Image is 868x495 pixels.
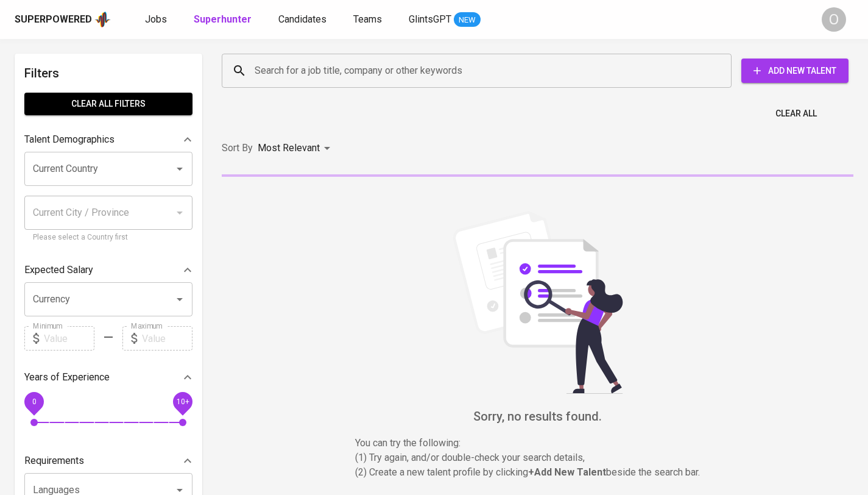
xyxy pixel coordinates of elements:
[94,10,111,29] img: app logo
[15,13,92,27] div: Superpowered
[142,326,192,351] input: Value
[171,160,188,177] button: Open
[528,466,606,478] b: + Add New Talent
[194,12,254,27] a: Superhunter
[751,63,839,79] span: Add New Talent
[278,13,326,25] span: Candidates
[353,13,382,25] span: Teams
[446,211,629,394] img: file_searching.svg
[44,326,94,351] input: Value
[454,14,481,26] span: NEW
[24,93,192,115] button: Clear All filters
[771,102,822,125] button: Clear All
[15,10,111,29] a: Superpoweredapp logo
[822,7,846,32] div: O
[409,13,451,25] span: GlintsGPT
[222,141,253,155] p: Sort By
[258,137,334,160] div: Most Relevant
[775,106,817,121] span: Clear All
[24,132,115,147] p: Talent Demographics
[24,63,192,83] h6: Filters
[176,397,189,406] span: 10+
[34,96,183,112] span: Clear All filters
[32,397,36,406] span: 0
[24,258,192,282] div: Expected Salary
[278,12,329,27] a: Candidates
[353,12,384,27] a: Teams
[24,454,84,468] p: Requirements
[222,407,853,426] h6: Sorry, no results found.
[24,365,192,390] div: Years of Experience
[355,436,721,450] p: You can try the following :
[355,450,721,465] p: (1) Try again, and/or double-check your search details,
[194,13,252,25] b: Superhunter
[741,59,849,83] button: Add New Talent
[33,232,184,244] p: Please select a Country first
[24,370,110,385] p: Years of Experience
[145,12,169,27] a: Jobs
[24,127,192,152] div: Talent Demographics
[355,465,721,480] p: (2) Create a new talent profile by clicking beside the search bar.
[145,13,167,25] span: Jobs
[24,449,192,473] div: Requirements
[171,291,188,308] button: Open
[258,141,320,155] p: Most Relevant
[409,12,481,27] a: GlintsGPT NEW
[24,263,93,277] p: Expected Salary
